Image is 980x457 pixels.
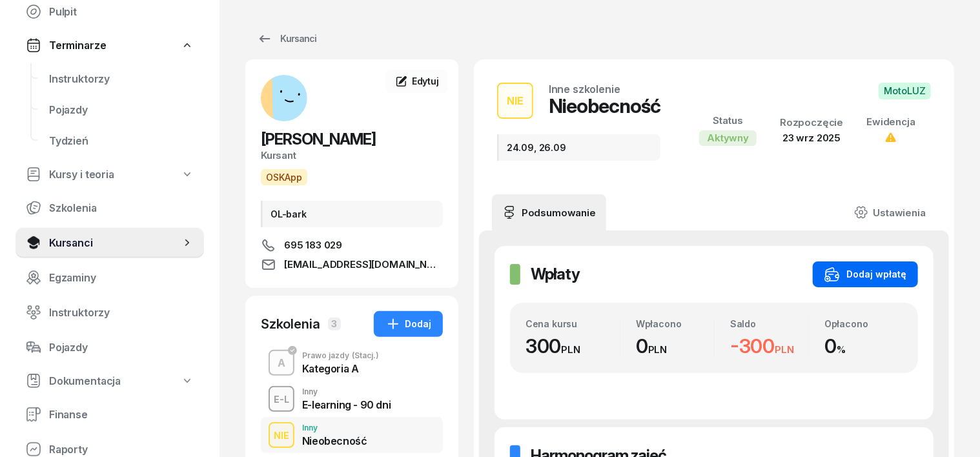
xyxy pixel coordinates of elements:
[15,192,204,223] a: Szkolenia
[49,237,181,249] span: Kursanci
[15,31,204,59] a: Terminarze
[261,257,443,272] a: [EMAIL_ADDRESS][DOMAIN_NAME]
[257,31,316,46] div: Kursanci
[49,104,194,116] span: Pojazdy
[844,194,936,230] a: Ustawienia
[526,334,620,358] div: 300
[49,73,194,85] span: Instruktorzy
[699,130,757,146] div: Aktywny
[284,257,443,272] span: [EMAIL_ADDRESS][DOMAIN_NAME]
[782,132,841,144] span: 23 wrz 2025
[636,334,714,358] div: 0
[636,318,714,329] div: Wpłacono
[385,316,431,332] div: Dodaj
[15,297,204,328] a: Instruktorzy
[352,352,379,360] span: (Stacj.)
[49,443,194,456] span: Raporty
[497,83,533,119] button: NIE
[775,343,794,356] small: PLN
[374,311,443,337] button: Dodaj
[39,125,204,156] a: Tydzień
[15,262,204,293] a: Egzaminy
[49,272,194,284] span: Egzaminy
[813,261,918,287] button: Dodaj wpłatę
[269,427,294,443] div: NIE
[824,334,903,358] div: 0
[15,367,204,395] a: Dokumentacja
[49,168,114,181] span: Kursy i teoria
[531,264,580,285] h2: Wpłaty
[386,70,448,93] a: Edytuj
[269,350,294,376] button: A
[261,150,443,161] div: Kursant
[49,6,194,18] span: Pulpit
[549,94,660,117] div: Nieobecność
[284,238,342,253] span: 695 183 029
[49,341,194,354] span: Pojazdy
[269,422,294,448] button: NIE
[15,160,204,188] a: Kursy i teoria
[837,343,846,356] small: %
[824,267,906,282] div: Dodaj wpłatę
[648,343,668,356] small: PLN
[49,307,194,319] span: Instruktorzy
[15,227,204,258] a: Kursanci
[49,202,194,214] span: Szkolenia
[730,318,808,329] div: Saldo
[39,63,204,94] a: Instruktorzy
[15,399,204,430] a: Finanse
[15,332,204,363] a: Pojazdy
[302,363,379,374] div: Kategoria A
[269,386,294,412] button: E-L
[261,201,443,227] div: OL-bark
[302,424,367,432] div: Inny
[269,391,294,407] div: E-L
[302,352,379,360] div: Prawo jazdy
[261,381,443,417] button: E-LInnyE-learning - 90 dni
[49,375,121,387] span: Dokumentacja
[780,117,843,128] div: Rozpoczęcie
[39,94,204,125] a: Pojazdy
[272,354,291,372] div: A
[328,318,341,330] span: 3
[261,130,376,148] span: [PERSON_NAME]
[526,318,620,329] div: Cena kursu
[302,436,367,446] div: Nieobecność
[261,238,443,253] a: 695 183 029
[261,417,443,453] button: NIEInnyNieobecność
[261,315,320,333] div: Szkolenia
[699,115,757,127] div: Status
[502,92,529,110] div: NIE
[49,409,194,421] span: Finanse
[302,388,391,396] div: Inny
[562,343,581,356] small: PLN
[866,116,915,128] div: Ewidencja
[49,39,106,52] span: Terminarze
[730,334,808,358] div: -300
[497,134,660,161] div: 24.09, 26.09
[261,345,443,381] button: APrawo jazdy(Stacj.)Kategoria A
[492,194,606,230] a: Podsumowanie
[261,169,307,185] button: OSKApp
[824,318,903,329] div: Opłacono
[49,135,194,147] span: Tydzień
[412,76,439,86] span: Edytuj
[245,26,328,52] a: Kursanci
[302,400,391,410] div: E-learning - 90 dni
[549,84,620,94] div: Inne szkolenie
[879,83,931,99] button: MotoLUZ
